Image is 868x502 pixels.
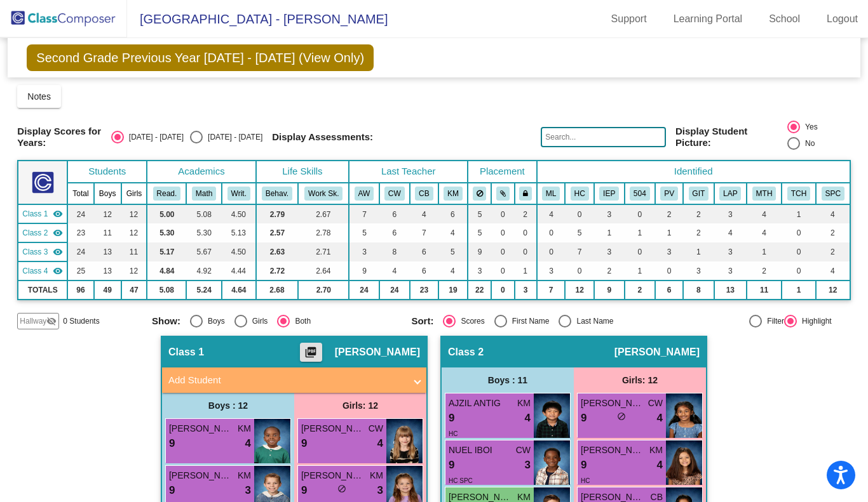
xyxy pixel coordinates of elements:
td: Sarah Linington - No Class Name [18,204,67,223]
th: Colleen White [379,183,410,204]
div: No [800,138,815,149]
th: Identified [537,161,850,183]
td: 0 [537,242,566,261]
button: ML [542,187,560,201]
td: 12 [816,281,850,300]
td: 4 [714,223,747,242]
td: 5.00 [147,204,186,223]
span: 9 [449,457,454,473]
span: 0 Students [63,315,99,327]
td: 3 [714,261,747,281]
span: [PERSON_NAME] [614,346,700,359]
td: 9 [349,261,379,281]
td: 6 [410,242,438,261]
span: Class 1 [22,208,48,220]
div: [DATE] - [DATE] [203,131,262,143]
div: Boys [203,315,225,327]
div: Girls: 12 [574,367,706,393]
td: 12 [94,204,121,223]
td: 2 [625,281,655,300]
td: 0 [565,204,594,223]
td: 0 [537,223,566,242]
td: 2 [515,204,537,223]
span: Second Grade Previous Year [DATE] - [DATE] (View Only) [27,44,374,71]
td: 1 [747,242,782,261]
div: Filter [762,315,784,327]
span: 3 [525,457,531,473]
span: 9 [581,457,587,473]
span: [PERSON_NAME] [581,397,644,410]
td: 2 [683,204,714,223]
td: 47 [121,281,147,300]
td: 2 [747,261,782,281]
td: 2.79 [256,204,299,223]
td: 12 [121,261,147,281]
span: 4 [245,435,251,452]
th: Life Skills [256,161,349,183]
td: 4 [438,261,468,281]
button: Behav. [262,187,292,201]
th: Highly Capable [565,183,594,204]
td: 5.24 [186,281,222,300]
span: 4 [525,410,531,426]
span: Display Scores for Years: [17,126,102,149]
span: [PERSON_NAME] [169,422,233,435]
td: 2.72 [256,261,299,281]
span: [PERSON_NAME] [301,422,365,435]
span: [PERSON_NAME] [301,469,365,482]
th: Academics [147,161,255,183]
button: PV [660,187,678,201]
td: 4 [747,204,782,223]
td: 11 [121,242,147,261]
td: 3 [515,281,537,300]
td: Holly Hare - No Class Name [18,261,67,281]
span: 4 [377,435,383,452]
div: Highlight [797,315,832,327]
th: Reading Specialist Support [714,183,747,204]
td: 0 [515,242,537,261]
span: KM [517,397,531,410]
td: 0 [782,242,816,261]
td: 7 [410,223,438,242]
th: Last Teacher [349,161,468,183]
td: 1 [655,223,683,242]
td: 2.70 [298,281,349,300]
td: 7 [565,242,594,261]
mat-expansion-panel-header: Add Student [162,367,426,393]
span: CW [369,422,383,435]
input: Search... [541,127,666,147]
th: Angelica Weenink [349,183,379,204]
span: NUEL IBOI [449,444,512,457]
span: HC SPC [449,477,473,484]
div: [DATE] - [DATE] [124,131,184,143]
button: GIT [689,187,709,201]
td: 0 [782,223,816,242]
span: AJZIL ANTIG [449,397,512,410]
th: Placement [468,161,537,183]
button: HC [571,187,589,201]
button: Read. [153,187,181,201]
td: 2.71 [298,242,349,261]
td: 8 [379,242,410,261]
div: Boys : 11 [442,367,574,393]
td: 0 [625,204,655,223]
span: 3 [377,482,383,499]
th: Cassandra Backlund [410,183,438,204]
span: 9 [581,410,587,426]
td: 3 [594,242,625,261]
td: 1 [782,281,816,300]
td: 1 [782,204,816,223]
th: Parent Volunteer [655,183,683,204]
span: 9 [169,435,175,452]
td: 12 [565,281,594,300]
mat-icon: visibility [53,247,63,257]
span: 9 [449,410,454,426]
td: 25 [67,261,94,281]
td: 12 [121,223,147,242]
td: 5.17 [147,242,186,261]
span: HC [449,430,458,437]
span: Display Assessments: [272,131,373,143]
td: 0 [515,223,537,242]
td: 11 [747,281,782,300]
mat-radio-group: Select an option [111,131,262,143]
